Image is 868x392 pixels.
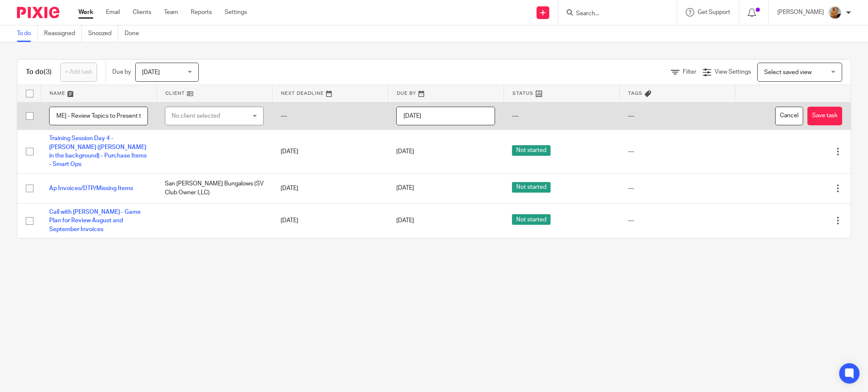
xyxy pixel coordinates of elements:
[172,107,245,125] div: No client selected
[272,130,388,173] td: [DATE]
[828,6,842,19] img: 1234.JPG
[512,145,551,156] span: Not started
[88,25,118,42] a: Snoozed
[26,68,52,77] h1: To do
[396,185,414,191] span: [DATE]
[17,25,38,42] a: To do
[49,107,148,126] input: Task name
[78,8,93,17] a: Work
[17,7,59,18] img: Pixie
[575,10,651,18] input: Search
[142,69,160,75] span: [DATE]
[764,69,812,75] span: Select saved view
[272,102,388,130] td: ---
[715,69,751,75] span: View Settings
[164,8,178,17] a: Team
[272,173,388,203] td: [DATE]
[396,218,414,224] span: [DATE]
[44,25,82,42] a: Reassigned
[49,185,133,191] a: Ap Invoices/DTP/Missing Items
[112,68,131,76] p: Due by
[225,8,247,17] a: Settings
[807,107,842,126] button: Save task
[396,149,414,155] span: [DATE]
[512,214,551,225] span: Not started
[191,8,212,17] a: Reports
[396,107,495,126] input: Pick a date
[44,69,52,75] span: (3)
[775,107,803,126] button: Cancel
[698,9,730,15] span: Get Support
[628,147,726,156] div: ---
[49,135,147,167] a: Training Session Day 4 - [PERSON_NAME] ([PERSON_NAME] in the background) - Purchase Items - Smart...
[49,209,141,232] a: Call with [PERSON_NAME] - Game Plan for Review August and September Invoices
[60,63,97,82] a: + Add task
[619,102,735,130] td: ---
[125,25,145,42] a: Done
[133,8,151,17] a: Clients
[156,173,272,203] td: San [PERSON_NAME] Bungalows (SV Club Owner LLC)
[777,8,824,17] p: [PERSON_NAME]
[512,182,551,193] span: Not started
[272,203,388,237] td: [DATE]
[106,8,120,17] a: Email
[504,102,619,130] td: ---
[628,91,643,96] span: Tags
[683,69,696,75] span: Filter
[628,216,726,225] div: ---
[628,184,726,193] div: ---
